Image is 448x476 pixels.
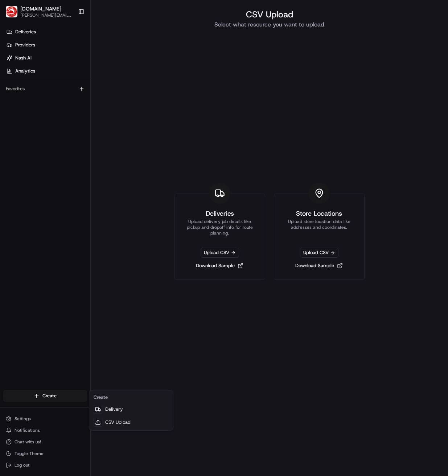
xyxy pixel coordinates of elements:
span: Settings [15,416,31,422]
span: Toggle Theme [15,451,44,456]
h3: Store Locations [296,208,342,219]
span: Create [42,393,57,399]
span: [DOMAIN_NAME] [20,5,61,12]
p: Upload delivery job details like pickup and dropoff info for route planning. [184,219,256,236]
span: Chat with us! [15,439,41,445]
span: Upload CSV [300,248,338,258]
a: Download Sample [292,261,346,271]
a: CSV Upload [91,416,172,429]
span: Nash AI [15,55,32,61]
div: Favorites [3,83,87,95]
span: Deliveries [15,29,36,35]
span: Upload CSV [201,248,239,258]
span: Analytics [15,68,35,74]
a: Download Sample [193,261,246,271]
h2: Select what resource you want to upload [174,20,365,29]
span: Providers [15,42,35,48]
h3: Deliveries [206,208,234,219]
img: Waiter.com [6,6,17,17]
h1: CSV Upload [174,9,365,20]
span: Log out [15,462,29,468]
span: [PERSON_NAME][EMAIL_ADDRESS][PERSON_NAME][DOMAIN_NAME] [20,12,72,18]
span: Notifications [15,427,40,433]
p: Upload store location data like addresses and coordinates. [283,219,355,236]
a: Delivery [91,403,172,416]
div: Create [91,392,172,403]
